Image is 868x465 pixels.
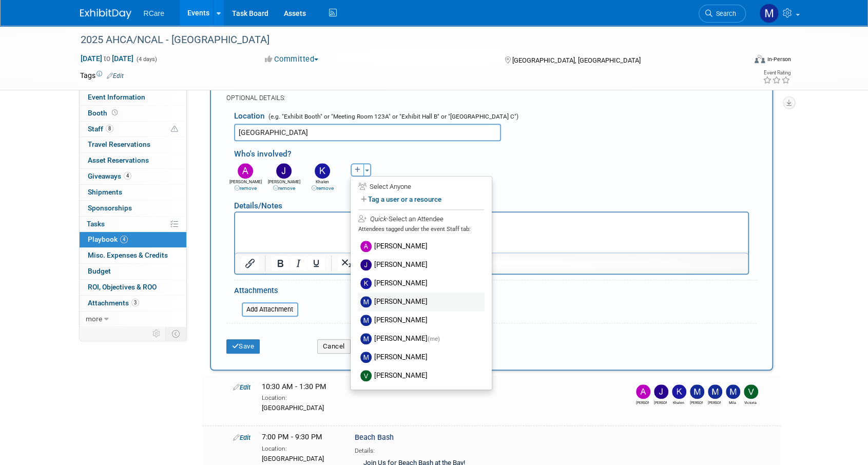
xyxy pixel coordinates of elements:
[358,214,484,224] div: -Select an Attendee
[360,278,372,289] img: K.jpg
[234,144,757,161] div: Who's involved?
[306,179,339,192] div: Khalen
[120,236,128,243] span: 4
[360,370,372,381] img: V.jpg
[358,182,484,192] div: Select Anyone
[80,248,186,263] a: Misc. Expenses & Credits
[262,402,339,413] div: [GEOGRAPHIC_DATA]
[654,384,668,399] img: Jake Vattimo
[358,225,484,234] div: Attendees tagged under the event Staff tab:
[88,204,132,212] span: Sponsorships
[262,382,326,391] span: 10:30 AM - 1:30 PM
[80,169,186,184] a: Giveaways4
[358,348,485,366] label: [PERSON_NAME]
[136,56,157,63] span: (4 days)
[360,315,372,326] img: M.jpg
[80,153,186,168] a: Asset Reservations
[290,256,307,270] button: Italic
[229,179,262,192] div: [PERSON_NAME]
[358,311,485,330] label: [PERSON_NAME]
[307,256,325,270] button: Underline
[241,256,259,270] button: Insert/edit link
[358,237,485,256] label: [PERSON_NAME]
[88,172,131,180] span: Giveaways
[80,54,134,63] span: [DATE] [DATE]
[80,280,186,295] a: ROI, Objectives & ROO
[759,4,779,23] img: Mike Andolina
[766,55,790,63] div: In-Person
[88,125,113,133] span: Staff
[262,453,339,463] div: [GEOGRAPHIC_DATA]
[107,72,124,80] a: Edit
[233,383,250,391] a: Edit
[358,192,484,207] label: Tag a user or a resource
[360,241,372,252] img: A.jpg
[358,293,485,311] label: [PERSON_NAME]
[88,267,111,275] span: Budget
[144,9,164,17] span: RCare
[762,70,790,75] div: Event Rating
[708,399,721,405] div: Mike Andolina
[744,399,757,405] div: Victoria Hubbert
[86,315,102,323] span: more
[358,330,485,348] label: [PERSON_NAME]
[80,70,124,81] td: Tags
[165,327,186,340] td: Toggle Event Tabs
[755,55,765,63] img: Format-Inperson.png
[80,137,186,152] a: Travel Reservations
[262,392,339,402] div: Location:
[77,31,730,49] div: 2025 AHCA/NCAL - [GEOGRAPHIC_DATA]
[315,163,330,179] img: K.jpg
[234,111,265,121] span: Location
[272,256,289,270] button: Bold
[124,172,131,180] span: 4
[360,296,372,307] img: M.jpg
[358,256,485,274] label: [PERSON_NAME]
[106,125,113,132] span: 8
[262,433,322,441] span: 7:00 PM - 9:30 PM
[355,383,406,392] span: BOOTH HOURS
[80,185,186,200] a: Shipments
[233,434,250,441] a: Edit
[238,163,253,179] img: A.jpg
[744,384,758,399] img: Victoria Hubbert
[80,122,186,137] a: Staff8
[370,215,387,223] i: Quick
[88,251,168,259] span: Misc. Expenses & Credits
[672,384,686,399] img: Khalen Ryberg
[80,106,186,121] a: Booth
[80,264,186,279] a: Budget
[428,335,440,342] span: (me)
[317,339,351,354] button: Cancel
[88,93,145,101] span: Event Information
[273,185,295,191] a: remove
[262,443,339,453] div: Location:
[88,188,122,196] span: Shipments
[80,296,186,311] a: Attachments3
[360,333,372,344] img: M.jpg
[338,256,355,270] button: Subscript
[276,163,292,179] img: J.jpg
[312,185,334,191] a: remove
[131,299,139,306] span: 3
[80,201,186,216] a: Sponsorships
[88,283,157,291] span: ROI, Objectives & ROO
[234,192,749,211] div: Details/Notes
[685,53,791,69] div: Event Format
[708,384,722,399] img: Mike Andolina
[88,109,120,117] span: Booth
[654,399,667,405] div: Jake Vattimo
[80,90,186,105] a: Event Information
[690,384,704,399] img: Matthew Schraf
[80,312,186,327] a: more
[358,274,485,293] label: [PERSON_NAME]
[110,109,120,117] span: Booth not reserved yet
[235,185,257,191] a: remove
[512,56,641,64] span: [GEOGRAPHIC_DATA], [GEOGRAPHIC_DATA]
[88,235,128,243] span: Playbook
[88,140,150,148] span: Travel Reservations
[358,366,485,385] label: [PERSON_NAME]
[266,113,518,120] span: (e.g. "Exhibit Booth" or "Meeting Room 123A" or "Exhibit Hall B" or "[GEOGRAPHIC_DATA] C")
[360,352,372,363] img: M.jpg
[712,10,736,17] span: Search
